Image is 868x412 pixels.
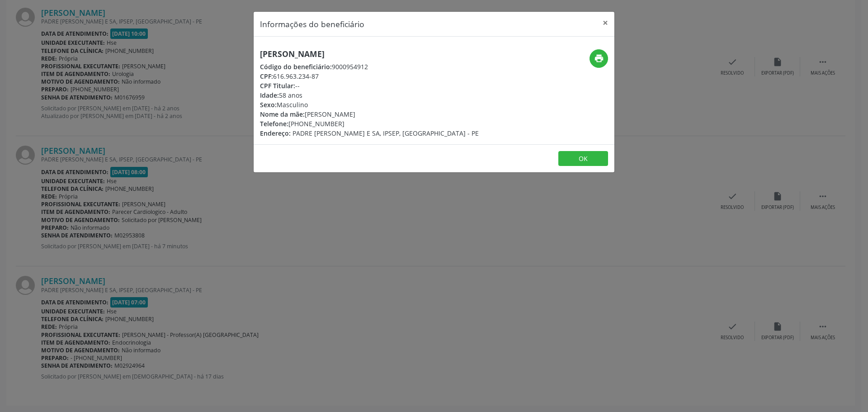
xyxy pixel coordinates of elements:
[260,110,305,118] span: Nome da mãe:
[594,53,604,63] i: print
[260,62,479,71] div: 9000954912
[260,49,479,59] h5: [PERSON_NAME]
[596,12,614,34] button: Close
[260,81,479,90] div: --
[260,71,479,81] div: 616.963.234-87
[260,119,479,128] div: [PHONE_NUMBER]
[260,100,277,109] span: Sexo:
[260,72,273,81] span: CPF:
[260,119,288,128] span: Telefone:
[260,81,295,90] span: CPF Titular:
[558,151,608,166] button: OK
[260,91,279,99] span: Idade:
[590,49,608,68] button: print
[260,129,291,137] span: Endereço:
[260,62,332,71] span: Código do beneficiário:
[260,100,479,109] div: Masculino
[260,18,364,30] h5: Informações do beneficiário
[260,109,479,119] div: [PERSON_NAME]
[292,129,479,137] span: PADRE [PERSON_NAME] E SA, IPSEP, [GEOGRAPHIC_DATA] - PE
[260,90,479,100] div: 58 anos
